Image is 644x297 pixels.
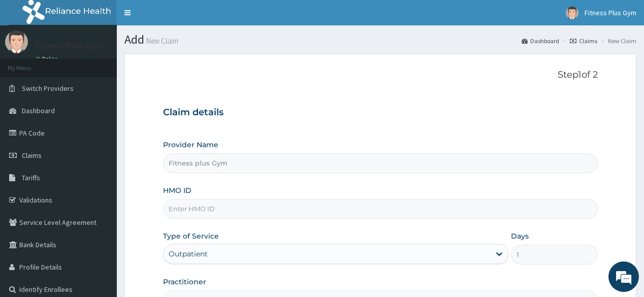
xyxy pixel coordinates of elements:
label: Provider Name [163,140,218,150]
span: Switch Providers [22,84,74,93]
a: Online [36,55,60,62]
span: Fitness Plus Gym [585,8,636,17]
p: Step 1 of 2 [163,70,597,81]
label: HMO ID [163,185,191,195]
input: Enter HMO ID [163,199,597,219]
img: User Image [566,7,578,19]
h3: Claim details [163,107,597,118]
span: Claims [22,151,42,160]
img: User Image [5,30,28,53]
p: Fitness Plus Gym [36,41,102,50]
span: Tariffs [22,173,40,182]
a: Dashboard [522,37,559,45]
small: New Claim [144,37,178,45]
label: Practitioner [163,277,206,287]
h1: Add [124,33,636,46]
label: Type of Service [163,231,219,241]
li: New Claim [598,37,636,45]
a: Claims [570,37,597,45]
span: Dashboard [22,106,55,115]
label: Days [511,231,529,241]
